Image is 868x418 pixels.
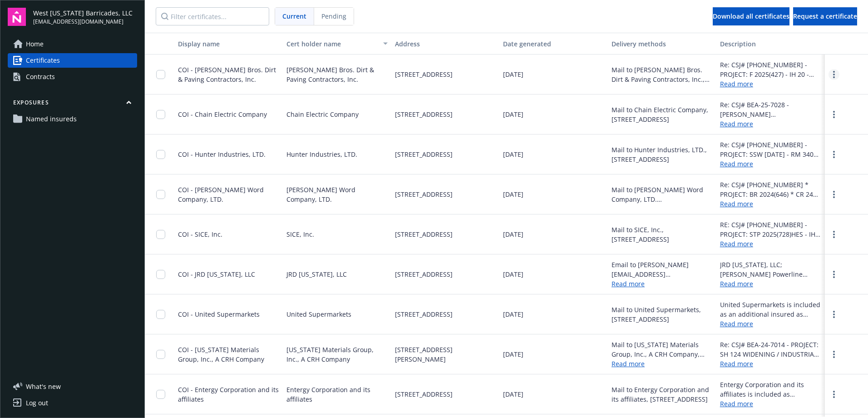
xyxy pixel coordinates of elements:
[33,18,133,26] span: [EMAIL_ADDRESS][DOMAIN_NAME]
[503,309,523,319] span: [DATE]
[286,309,351,319] span: United Supermarkets
[286,109,359,119] span: Chain Electric Company
[26,396,48,410] div: Log out
[178,270,255,279] span: COI - JRD [US_STATE], LLC
[720,199,821,209] a: Read more
[829,149,839,160] a: more
[8,99,137,110] button: Exposures
[178,230,222,239] span: COI - SICE, Inc.
[33,8,137,26] button: West [US_STATE] Barricades, LLC[EMAIL_ADDRESS][DOMAIN_NAME]
[612,359,645,368] a: Read more
[283,33,391,55] button: Cert holder name
[8,53,137,68] a: Certificates
[612,340,713,359] div: Mail to [US_STATE] Materials Group, Inc., A CRH Company, [STREET_ADDRESS][PERSON_NAME]
[713,7,789,25] button: Download all certificates
[156,270,165,279] input: Toggle Row Selected
[829,309,839,320] a: more
[286,229,314,239] span: SICE, Inc.
[720,239,821,249] a: Read more
[503,189,523,199] span: [DATE]
[720,380,821,399] div: Entergy Corporation and its affiliates is included as additional insured where required by writte...
[178,39,279,49] div: Display name
[720,279,821,289] a: Read more
[8,70,137,84] a: Contracts
[503,109,523,119] span: [DATE]
[829,109,839,120] a: more
[612,225,713,244] div: Mail to SICE, Inc., [STREET_ADDRESS]
[26,382,61,391] span: What ' s new
[612,105,713,124] div: Mail to Chain Electric Company, [STREET_ADDRESS]
[720,300,821,319] div: United Supermarkets is included as an additional insured as required by a written contract with r...
[156,110,165,119] input: Toggle Row Selected
[391,33,500,55] button: Address
[503,349,523,359] span: [DATE]
[286,39,378,49] div: Cert holder name
[178,345,264,363] span: COI - [US_STATE] Materials Group, Inc., A CRH Company
[8,37,137,51] a: Home
[720,340,821,359] div: Re: CSJ# BEA-24-7014 - PROJECT: SH 124 WIDENING / INDUSTRIAL PARK - SH 124 - [GEOGRAPHIC_DATA] * ...
[178,65,276,84] span: COI - [PERSON_NAME] Bros. Dirt & Paving Contractors, Inc.
[156,350,165,359] input: Toggle Row Selected
[395,229,453,239] span: [STREET_ADDRESS]
[178,110,267,119] span: COI - Chain Electric Company
[612,305,713,324] div: Mail to United Supermarkets, [STREET_ADDRESS]
[156,150,165,159] input: Toggle Row Selected
[720,119,821,129] a: Read more
[829,229,839,240] a: more
[178,385,279,403] span: COI - Entergy Corporation and its affiliates
[156,190,165,199] input: Toggle Row Selected
[286,185,388,204] span: [PERSON_NAME] Word Company, LTD.
[503,70,523,79] span: [DATE]
[608,33,716,55] button: Delivery methods
[829,69,839,80] a: more
[612,385,713,404] div: Mail to Entergy Corporation and its affiliates, [STREET_ADDRESS]
[713,12,789,20] span: Download all certificates
[720,100,821,119] div: Re: CSJ# BEA-25-7028 - [PERSON_NAME][GEOGRAPHIC_DATA] TO [PERSON_NAME] 138K TRANSMISSION LINE - U...
[8,8,26,26] img: navigator-logo.svg
[314,8,354,25] span: Pending
[395,109,453,119] span: [STREET_ADDRESS]
[286,149,357,159] span: Hunter Industries, LTD.
[720,60,821,79] div: Re: CSJ# [PHONE_NUMBER] - PROJECT: F 2025(427) - IH 20 - [GEOGRAPHIC_DATA] - JOB NO. 25060504. [P...
[395,189,453,199] span: [STREET_ADDRESS]
[793,12,857,20] span: Request a certificate
[282,11,306,21] span: Current
[156,7,269,25] input: Filter certificates...
[395,269,453,279] span: [STREET_ADDRESS]
[26,37,44,51] span: Home
[8,382,75,391] button: What's new
[720,399,821,408] a: Read more
[156,310,165,319] input: Toggle Row Selected
[829,189,839,200] a: more
[156,390,165,399] input: Toggle Row Selected
[395,389,453,399] span: [STREET_ADDRESS]
[26,53,60,68] span: Certificates
[26,70,55,84] div: Contracts
[612,65,713,84] div: Mail to [PERSON_NAME] Bros. Dirt & Paving Contractors, Inc., [STREET_ADDRESS]
[612,260,713,279] div: Email to [PERSON_NAME][EMAIL_ADDRESS][PERSON_NAME][DOMAIN_NAME]
[178,150,266,159] span: COI - Hunter Industries, LTD.
[503,229,523,239] span: [DATE]
[720,140,821,159] div: Re: CSJ# [PHONE_NUMBER] - PROJECT: SSW [DATE] - RM 3404 - [GEOGRAPHIC_DATA] - SUBCONTRACT# 2298. ...
[395,70,453,79] span: [STREET_ADDRESS]
[720,260,821,279] div: JRD [US_STATE], LLC; [PERSON_NAME] Powerline Services and other parties as required are included ...
[499,33,608,55] button: Date generated
[321,11,346,21] span: Pending
[829,269,839,280] a: more
[286,385,388,404] span: Entergy Corporation and its affiliates
[156,230,165,239] input: Toggle Row Selected
[156,70,165,79] input: Toggle Row Selected
[720,220,821,239] div: RE: CSJ# [PHONE_NUMBER] - PROJECT: STP 2025(728)HES - IH 10 - JEFFERSON COUNTY SICE, Inc. is incl...
[716,33,825,55] button: Description
[286,345,388,364] span: [US_STATE] Materials Group, Inc., A CRH Company
[612,39,713,49] div: Delivery methods
[174,33,283,55] button: Display name
[503,39,604,49] div: Date generated
[612,279,645,288] a: Read more
[178,185,264,204] span: COI - [PERSON_NAME] Word Company, LTD.
[720,159,821,169] a: Read more
[720,319,821,328] a: Read more
[793,7,857,25] button: Request a certificate
[720,79,821,89] a: Read more
[612,145,713,164] div: Mail to Hunter Industries, LTD., [STREET_ADDRESS]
